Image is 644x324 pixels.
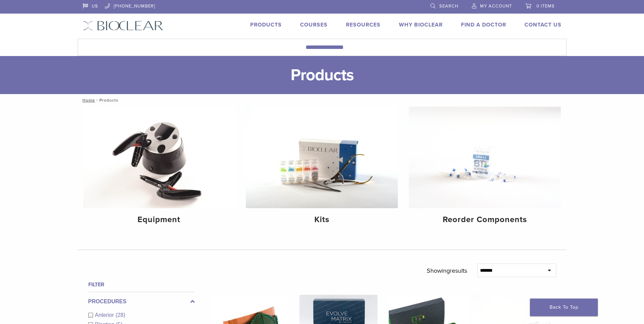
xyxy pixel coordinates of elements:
[427,264,467,278] p: Showing results
[80,98,95,103] a: Home
[246,107,398,230] a: Kits
[300,21,328,28] a: Courses
[95,98,99,102] span: /
[346,21,381,28] a: Resources
[83,21,163,31] img: Bioclear
[88,281,195,289] h4: Filter
[83,107,235,230] a: Equipment
[525,21,562,28] a: Contact Us
[409,107,561,230] a: Reorder Components
[95,312,116,318] span: Anterior
[78,94,567,106] nav: Products
[251,214,392,226] h4: Kits
[461,21,506,28] a: Find A Doctor
[399,21,443,28] a: Why Bioclear
[89,214,230,226] h4: Equipment
[480,3,512,9] span: My Account
[88,298,195,306] label: Procedures
[530,299,598,316] a: Back To Top
[83,107,235,208] img: Equipment
[250,21,282,28] a: Products
[536,3,555,9] span: 0 items
[439,3,458,9] span: Search
[246,107,398,208] img: Kits
[116,312,125,318] span: (28)
[409,107,561,208] img: Reorder Components
[414,214,555,226] h4: Reorder Components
